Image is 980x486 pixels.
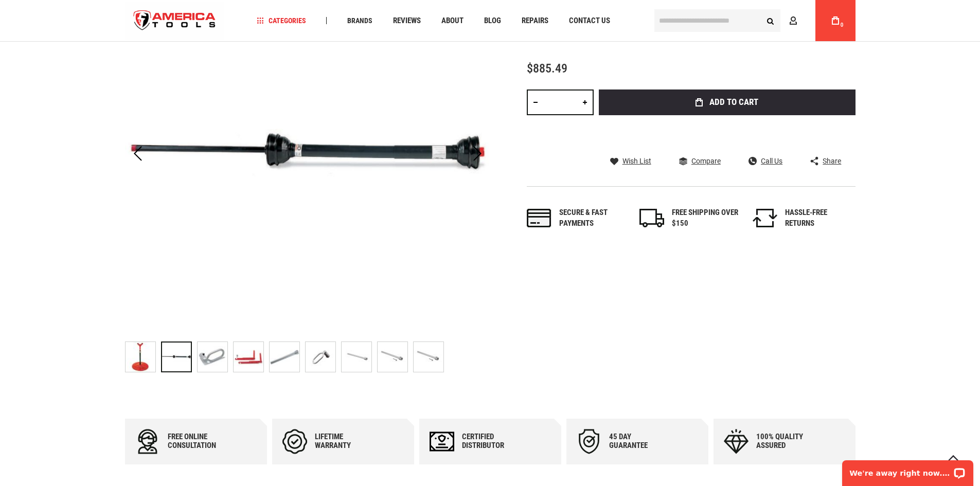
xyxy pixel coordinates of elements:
div: RIDGID 97882 KIT 141 ON 535 AUTO CHUCK WITH HIGH-CLEARANCE CARRIAGE [305,336,341,377]
span: Call Us [761,157,782,165]
span: Add to Cart [709,98,758,106]
img: RIDGID 97882 KIT 141 ON 535 AUTO CHUCK WITH HIGH-CLEARANCE CARRIAGE [198,342,227,372]
div: Free online consultation [168,433,229,450]
img: RIDGID 97882 KIT 141 ON 535 AUTO CHUCK WITH HIGH-CLEARANCE CARRIAGE [414,342,443,372]
a: store logo [125,2,225,40]
span: 0 [841,22,844,28]
button: Search [761,11,780,30]
div: RIDGID 97882 KIT 141 ON 535 AUTO CHUCK WITH HIGH-CLEARANCE CARRIAGE [269,336,305,377]
iframe: LiveChat chat widget [835,454,980,486]
span: About [441,17,464,25]
span: Brands [347,17,372,24]
span: Contact Us [569,17,610,25]
img: RIDGID 97882 KIT 141 ON 535 AUTO CHUCK WITH HIGH-CLEARANCE CARRIAGE [126,342,155,372]
img: RIDGID 97882 KIT 141 ON 535 AUTO CHUCK WITH HIGH-CLEARANCE CARRIAGE [234,342,263,372]
a: Call Us [749,156,782,166]
img: RIDGID 97882 KIT 141 ON 535 AUTO CHUCK WITH HIGH-CLEARANCE CARRIAGE [342,342,371,372]
div: RIDGID 97882 KIT 141 ON 535 AUTO CHUCK WITH HIGH-CLEARANCE CARRIAGE [413,336,444,377]
div: HASSLE-FREE RETURNS [785,207,852,229]
img: shipping [639,209,664,227]
a: Blog [479,14,506,28]
img: RIDGID 97882 KIT 141 ON 535 AUTO CHUCK WITH HIGH-CLEARANCE CARRIAGE [306,342,335,372]
a: Contact Us [564,14,615,28]
img: RIDGID 97882 KIT 141 ON 535 AUTO CHUCK WITH HIGH-CLEARANCE CARRIAGE [378,342,407,372]
span: Wish List [622,157,651,165]
div: RIDGID 97882 KIT 141 ON 535 AUTO CHUCK WITH HIGH-CLEARANCE CARRIAGE [341,336,377,377]
img: RIDGID 97882 KIT 141 ON 535 AUTO CHUCK WITH HIGH-CLEARANCE CARRIAGE [270,342,299,372]
div: 100% quality assured [756,433,818,450]
a: Compare [679,156,721,166]
div: RIDGID 97882 KIT 141 ON 535 AUTO CHUCK WITH HIGH-CLEARANCE CARRIAGE [197,336,233,377]
a: Reviews [388,14,425,28]
a: Repairs [517,14,553,28]
a: Brands [343,14,377,28]
div: RIDGID 97882 KIT 141 ON 535 AUTO CHUCK WITH HIGH-CLEARANCE CARRIAGE [377,336,413,377]
span: Reviews [393,17,421,25]
img: returns [753,209,777,227]
span: Compare [691,157,721,165]
img: payments [527,209,551,227]
div: RIDGID 97882 KIT 141 ON 535 AUTO CHUCK WITH HIGH-CLEARANCE CARRIAGE [161,336,197,377]
a: About [437,14,468,28]
a: Categories [252,14,311,28]
span: Share [823,157,841,165]
iframe: Secure express checkout frame [597,118,858,148]
div: Lifetime warranty [315,433,377,450]
div: Certified Distributor [462,433,524,450]
img: America Tools [125,2,225,40]
span: Blog [484,17,501,25]
div: FREE SHIPPING OVER $150 [672,207,739,229]
button: Add to Cart [599,89,856,115]
span: Categories [257,17,306,24]
a: Wish List [610,156,651,166]
div: Secure & fast payments [559,207,626,229]
div: RIDGID 97882 KIT 141 ON 535 AUTO CHUCK WITH HIGH-CLEARANCE CARRIAGE [233,336,269,377]
div: 45 day Guarantee [609,433,671,450]
span: $885.49 [527,61,567,76]
div: RIDGID 97882 KIT 141 ON 535 AUTO CHUCK WITH HIGH-CLEARANCE CARRIAGE [125,336,161,377]
span: Repairs [522,17,548,25]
